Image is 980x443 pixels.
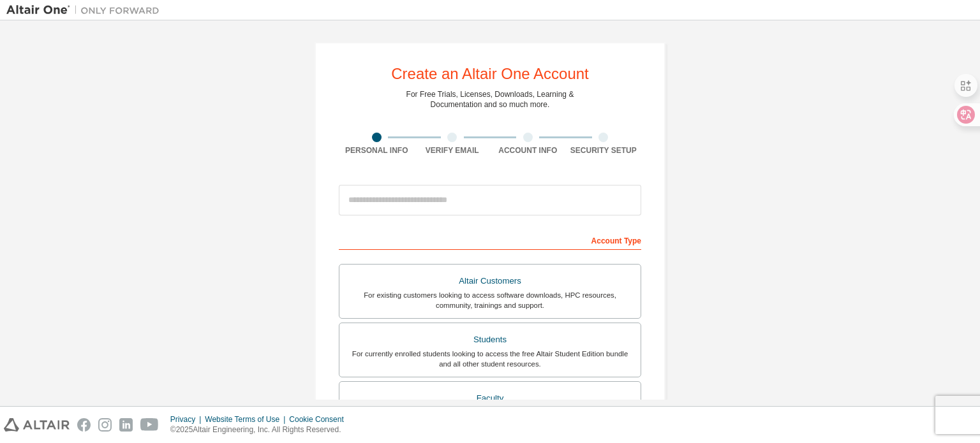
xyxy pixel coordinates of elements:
[347,272,633,290] div: Altair Customers
[490,145,566,156] div: Account Info
[6,4,166,17] img: Altair One
[347,290,633,310] div: For existing customers looking to access software downloads, HPC resources, community, trainings ...
[339,145,415,156] div: Personal Info
[119,418,133,432] img: linkedin.svg
[339,229,641,250] div: Account Type
[347,389,633,407] div: Faculty
[566,145,642,156] div: Security Setup
[170,425,352,435] p: © 2025 Altair Engineering, Inc. All Rights Reserved.
[347,331,633,349] div: Students
[205,414,289,425] div: Website Terms of Use
[289,414,351,425] div: Cookie Consent
[406,89,574,110] div: For Free Trials, Licenses, Downloads, Learning & Documentation and so much more.
[140,418,159,432] img: youtube.svg
[347,349,633,369] div: For currently enrolled students looking to access the free Altair Student Edition bundle and all ...
[77,418,91,432] img: facebook.svg
[4,418,70,432] img: altair_logo.svg
[98,418,112,432] img: instagram.svg
[391,66,589,82] div: Create an Altair One Account
[170,414,205,425] div: Privacy
[415,145,491,156] div: Verify Email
